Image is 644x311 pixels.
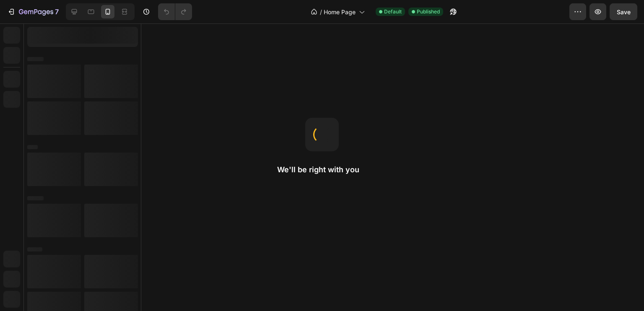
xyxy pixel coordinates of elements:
[277,165,367,175] h2: We'll be right with you
[384,8,402,16] span: Default
[158,3,192,20] div: Undo/Redo
[610,3,637,20] button: Save
[617,8,631,16] span: Save
[320,8,322,16] span: /
[55,7,59,17] p: 7
[417,8,440,16] span: Published
[324,8,356,16] span: Home Page
[3,3,62,20] button: 7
